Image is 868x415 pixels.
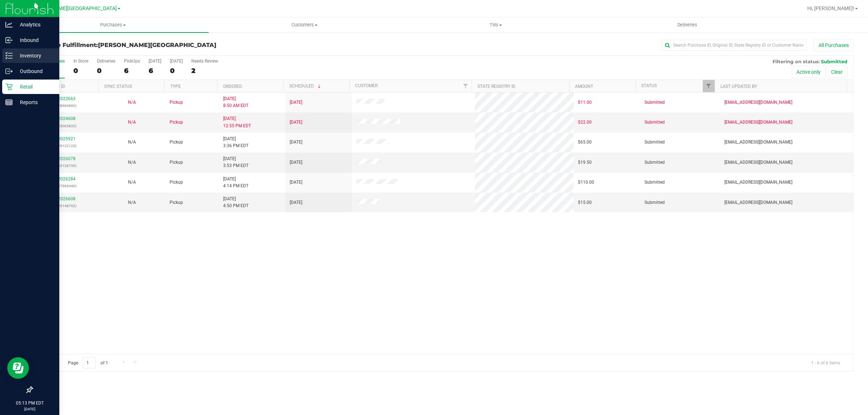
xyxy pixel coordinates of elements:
p: (329065832) [37,123,94,129]
a: Amount [575,84,593,89]
button: N/A [128,199,136,206]
span: [DATE] 12:55 PM EDT [223,115,251,129]
span: $19.50 [578,159,592,166]
div: Deliveries [97,59,115,64]
span: Purchases [17,22,209,28]
a: 12022663 [55,96,76,101]
span: [EMAIL_ADDRESS][DOMAIN_NAME] [724,179,792,186]
a: 12024608 [55,116,76,121]
a: Deliveries [592,17,783,33]
button: N/A [128,119,136,126]
span: Pickup [170,159,183,166]
a: Sync Status [104,84,132,89]
span: Pickup [170,199,183,206]
div: 6 [124,67,140,75]
button: N/A [128,159,136,166]
span: Customers [209,22,400,28]
a: Tills [400,17,591,33]
span: [DATE] 4:50 PM EDT [223,196,248,209]
inline-svg: Outbound [5,68,13,75]
span: Not Applicable [128,140,136,145]
inline-svg: Inventory [5,52,13,59]
button: Clear [826,66,847,78]
a: Purchases [17,17,209,33]
button: N/A [128,179,136,186]
span: [DATE] 3:53 PM EDT [223,155,248,169]
span: Submitted [644,139,665,146]
p: 05:13 PM EDT [3,400,56,406]
inline-svg: Analytics [5,21,13,28]
span: Pickup [170,139,183,146]
span: [DATE] [290,159,302,166]
span: [EMAIL_ADDRESS][DOMAIN_NAME] [724,119,792,126]
span: [DATE] [290,99,302,106]
div: 0 [170,67,183,75]
button: All Purchases [814,39,854,51]
span: Not Applicable [128,160,136,165]
a: 12026078 [55,156,76,161]
span: Hi, [PERSON_NAME]! [807,5,854,11]
div: 0 [73,67,88,75]
span: [EMAIL_ADDRESS][DOMAIN_NAME] [724,159,792,166]
span: Not Applicable [128,100,136,105]
div: [DATE] [149,59,161,64]
inline-svg: Inbound [5,37,13,44]
a: Customers [209,17,400,33]
div: 0 [97,67,115,75]
a: Ordered [223,84,242,89]
span: Submitted [644,199,665,206]
span: $11.00 [578,99,592,106]
a: 12025921 [55,136,76,141]
iframe: Resource center [7,357,29,379]
span: $22.00 [578,119,592,126]
span: [DATE] [290,139,302,146]
span: Tills [400,22,591,28]
span: [DATE] [290,119,302,126]
a: Customer [355,83,378,88]
span: Not Applicable [128,120,136,125]
p: Outbound [13,67,56,76]
span: [PERSON_NAME][GEOGRAPHIC_DATA] [98,42,216,48]
span: Pickup [170,179,183,186]
span: 1 - 6 of 6 items [805,357,846,368]
span: Filtering on status: [773,59,820,64]
span: [EMAIL_ADDRESS][DOMAIN_NAME] [724,199,792,206]
div: PickUps [124,59,140,64]
span: [DATE] [290,199,302,206]
span: [PERSON_NAME][GEOGRAPHIC_DATA] [27,5,117,12]
span: [DATE] 4:14 PM EDT [223,176,248,189]
span: Submitted [644,179,665,186]
div: 2 [191,67,218,75]
span: [EMAIL_ADDRESS][DOMAIN_NAME] [724,99,792,106]
span: Page of 1 [62,357,114,368]
span: [DATE] 8:50 AM EDT [223,95,248,109]
inline-svg: Retail [5,83,13,90]
a: Scheduled [289,84,322,89]
p: Inbound [13,36,56,44]
a: 12026284 [55,176,76,181]
a: Last Updated By [720,84,757,89]
p: Inventory [13,51,56,60]
span: $65.00 [578,139,592,146]
span: Not Applicable [128,200,136,205]
a: Filter [703,80,715,92]
span: Deliveries [668,22,707,28]
a: 12026608 [55,196,76,201]
a: Filter [459,80,471,92]
p: (329128750) [37,162,94,169]
span: Submitted [821,59,847,64]
span: Submitted [644,99,665,106]
span: [DATE] 3:36 PM EDT [223,136,248,149]
a: Type [170,84,181,89]
div: Needs Review [191,59,218,64]
div: 6 [149,67,161,75]
inline-svg: Reports [5,99,13,106]
input: Search Purchase ID, Original ID, State Registry ID or Customer Name... [662,40,807,51]
button: Active only [792,66,825,78]
a: Status [641,83,657,88]
p: Analytics [13,20,56,29]
div: In Store [73,59,88,64]
input: 1 [83,357,96,368]
p: Reports [13,98,56,107]
p: (329122123) [37,142,94,149]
